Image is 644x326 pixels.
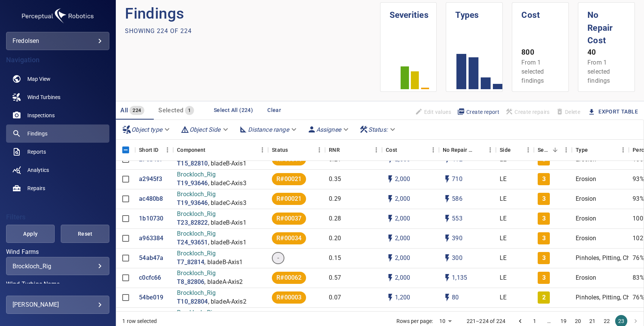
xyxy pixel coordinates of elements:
svg: Auto cost [386,214,395,223]
p: 2,000 [395,175,410,184]
span: R#00037 [272,214,306,223]
svg: Auto impact [443,214,452,223]
p: ac480b8 [139,195,163,203]
h1: Cost [521,3,559,22]
p: Brockloch_Rig [177,289,246,298]
p: a2945f3 [139,175,162,184]
span: Apply [16,229,45,239]
button: Sort [206,145,216,155]
label: Wind Farms [6,249,109,255]
button: Menu [371,144,382,156]
p: LE [500,293,507,302]
span: Repairs [27,184,45,192]
p: Findings [125,2,380,25]
button: Menu [617,144,629,156]
h1: No Repair Cost [587,3,625,47]
svg: Auto cost [386,293,395,302]
div: No Repair Cost [439,139,496,161]
p: 0.28 [329,214,341,223]
p: Brockloch_Rig [177,269,243,278]
div: Component [177,139,205,161]
span: Findings [27,130,47,137]
img: fredolsen-logo [20,6,96,26]
svg: Auto cost [386,273,395,282]
p: 80 [452,293,459,302]
div: 1 row selected [122,317,157,325]
p: LE [500,195,507,203]
span: Reset [70,229,100,239]
p: T23_82822 [177,219,208,227]
div: R#00003 [272,291,306,304]
span: Wind Turbines [27,93,60,101]
p: 76% [633,254,644,263]
div: Status [272,139,288,161]
a: a963384 [139,234,163,243]
em: Distance range [248,126,289,133]
p: Brockloch_Rig [177,249,243,258]
label: Wind Turbine Name [6,281,109,287]
p: , bladeC-Axis3 [208,199,246,208]
div: Cost [382,139,439,161]
span: R#00003 [272,293,306,302]
button: Reset [61,225,109,243]
button: Sort [397,145,408,155]
svg: Auto cost [386,175,395,184]
div: Repair Now Ratio: The ratio of the additional incurred cost of repair in 1 year and the cost of r... [329,139,339,161]
div: The base labour and equipment costs to repair the finding. Does not include the loss of productio... [386,139,397,161]
div: Status: [356,123,400,136]
div: fredolsen [6,32,109,50]
p: Erosion [576,195,596,203]
a: c0cfc66 [139,274,161,282]
button: Sort [340,145,350,155]
p: T24_93651 [177,238,208,247]
em: Object type [131,126,162,133]
p: 1,200 [395,293,410,302]
p: 3 [542,195,546,203]
p: 3 [542,254,546,263]
span: Reports [27,148,46,156]
a: T19_93646 [177,199,208,208]
span: From 1 selected findings [521,59,544,84]
svg: Auto cost [386,194,395,203]
a: T8_82806 [177,278,204,287]
div: fredolsen [13,35,103,47]
p: 3 [542,274,546,282]
svg: Auto impact [443,175,452,184]
a: reports noActive [6,143,109,161]
p: 2,000 [395,195,410,203]
button: Sort [550,145,560,155]
span: Create report [457,108,499,116]
p: Erosion [576,274,596,282]
p: 93% [633,175,644,184]
p: 2,000 [395,254,410,263]
em: Status : [368,126,388,133]
button: Menu [428,144,439,156]
p: Erosion [576,234,596,243]
p: 300 [452,254,462,263]
a: T7_82814 [177,258,204,267]
p: Brockloch_Rig [177,190,246,199]
div: Side [496,139,534,161]
a: T19_93646 [177,179,208,188]
div: R#00062 [272,272,306,284]
a: T10_82804 [177,298,208,306]
a: T15_82810 [177,159,208,168]
p: Showing 224 of 224 [125,27,192,36]
button: Menu [162,144,173,156]
div: R#00037 [272,213,306,225]
h1: Severities [390,3,428,22]
p: 800 [521,47,559,58]
p: 586 [452,195,462,203]
em: Object Side [189,126,221,133]
p: 0.07 [329,293,341,302]
p: 83% [633,274,644,282]
span: R#00062 [272,274,306,282]
h4: Navigation [6,56,109,64]
div: Short ID [139,139,158,161]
